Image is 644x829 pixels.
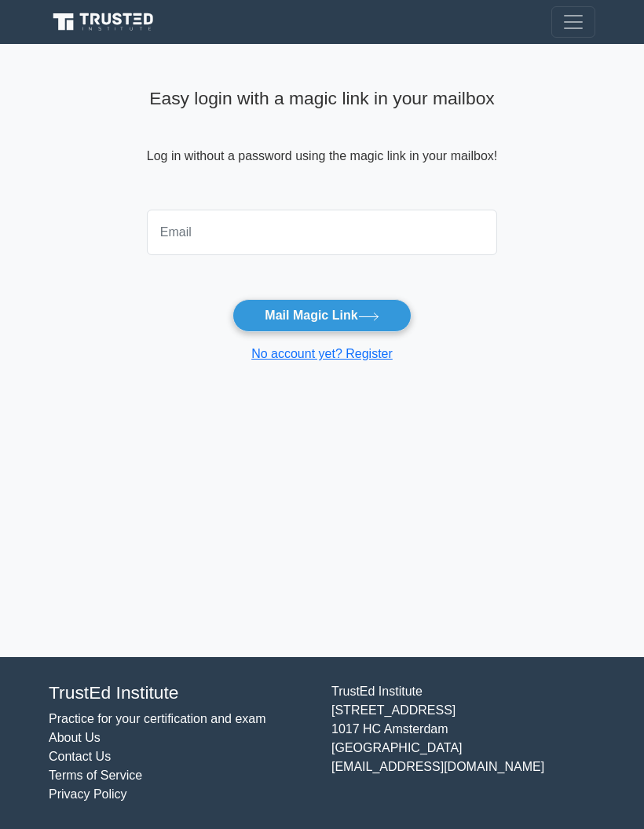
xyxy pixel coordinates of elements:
[322,682,605,804] div: TrustEd Institute [STREET_ADDRESS] 1017 HC Amsterdam [GEOGRAPHIC_DATA] [EMAIL_ADDRESS][DOMAIN_NAME]
[147,88,497,109] h4: Easy login with a magic link in your mailbox
[147,82,497,203] div: Log in without a password using the magic link in your mailbox!
[49,787,127,801] a: Privacy Policy
[251,347,393,360] a: No account yet? Register
[49,731,101,744] a: About Us
[232,299,411,332] button: Mail Magic Link
[49,769,142,782] a: Terms of Service
[49,682,313,703] h4: TrustEd Institute
[49,750,111,763] a: Contact Us
[551,6,595,38] button: Toggle navigation
[147,210,497,255] input: Email
[49,712,266,725] a: Practice for your certification and exam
